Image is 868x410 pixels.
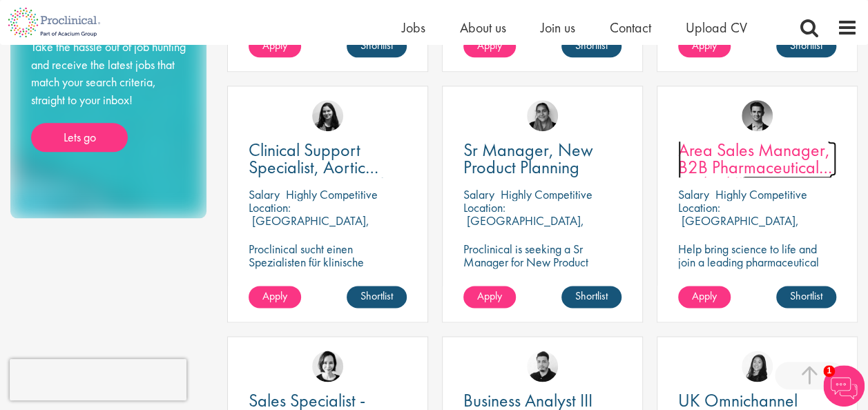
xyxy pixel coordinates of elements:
a: Shortlist [776,35,836,57]
a: Contact [610,19,651,37]
p: Highly Competitive [286,186,378,202]
p: Highly Competitive [715,186,807,202]
a: Join us [541,19,575,37]
img: Anderson Maldonado [527,351,558,382]
span: Salary [678,186,709,202]
span: Location: [249,199,291,215]
a: Business Analyst III [463,392,621,409]
span: Sr Manager, New Product Planning [463,138,593,179]
a: Apply [463,35,516,57]
a: Jobs [402,19,425,37]
span: Apply [477,38,502,52]
span: Apply [692,289,717,303]
a: Apply [249,286,301,308]
span: Location: [463,199,505,215]
p: [GEOGRAPHIC_DATA], [GEOGRAPHIC_DATA] [463,213,584,242]
span: Location: [678,199,720,215]
div: Take the hassle out of job hunting and receive the latest jobs that match your search criteria, s... [31,38,186,152]
span: Apply [262,289,287,303]
a: Area Sales Manager, B2B Pharmaceuticals (m/w/d) [678,141,836,176]
a: Upload CV [686,19,747,37]
span: Apply [262,38,287,52]
a: Sr Manager, New Product Planning [463,141,621,176]
p: Help bring science to life and join a leading pharmaceutical company to play a key role in drivin... [678,242,836,308]
p: Highly Competitive [501,186,592,202]
a: Lets go [31,123,128,152]
span: Apply [477,289,502,303]
a: Clinical Support Specialist, Aortic Intervention, Vascular [249,141,407,176]
span: Apply [692,38,717,52]
iframe: reCAPTCHA [10,359,186,400]
a: Shortlist [561,35,621,57]
span: Area Sales Manager, B2B Pharmaceuticals (m/w/d) [678,138,832,196]
a: Shortlist [347,35,407,57]
img: Max Slevogt [742,100,773,131]
a: Apply [678,286,731,308]
img: Chatbot [823,365,865,407]
a: About us [460,19,506,37]
p: Proclinical sucht einen Spezialisten für klinische Unterstützung, der sich einem dynamischen Team... [249,242,407,321]
p: [GEOGRAPHIC_DATA], [GEOGRAPHIC_DATA] [678,213,799,242]
span: Salary [249,186,280,202]
span: 1 [823,365,835,377]
a: Apply [463,286,516,308]
p: Proclinical is seeking a Sr Manager for New Product Planning to join a dynamic team on a permanen... [463,242,621,295]
span: Salary [463,186,494,202]
img: Indre Stankeviciute [312,100,343,131]
img: Anjali Parbhu [527,100,558,131]
a: Apply [249,35,301,57]
p: [GEOGRAPHIC_DATA], [GEOGRAPHIC_DATA] [249,213,369,242]
span: Clinical Support Specialist, Aortic Intervention, Vascular [249,138,399,196]
a: Shortlist [776,286,836,308]
a: Shortlist [347,286,407,308]
a: Shortlist [561,286,621,308]
img: Numhom Sudsok [742,351,773,382]
a: Apply [678,35,731,57]
img: Nic Choa [312,351,343,382]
